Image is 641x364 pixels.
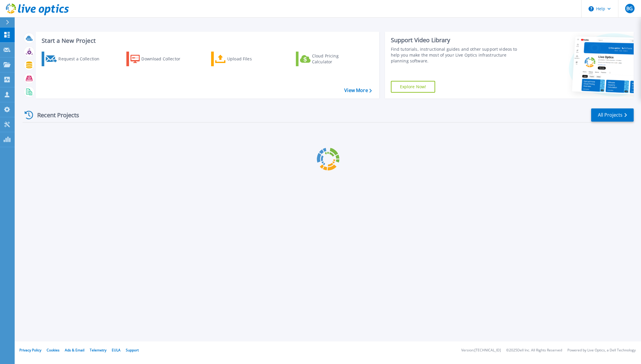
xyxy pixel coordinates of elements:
[461,348,501,352] li: Version: [TECHNICAL_ID]
[591,108,634,122] a: All Projects
[141,53,188,65] div: Download Collector
[126,348,139,353] a: Support
[47,348,60,353] a: Cookies
[90,348,106,353] a: Telemetry
[65,348,84,353] a: Ads & Email
[391,46,519,64] div: Find tutorials, instructional guides and other support videos to help you make the most of your L...
[42,38,372,44] h3: Start a New Project
[42,52,107,66] a: Request a Collection
[227,53,274,65] div: Upload Files
[344,88,372,93] a: View More
[626,6,633,11] span: BG
[58,53,105,65] div: Request a Collection
[211,52,277,66] a: Upload Files
[391,81,435,93] a: Explore Now!
[19,348,41,353] a: Privacy Policy
[23,108,87,122] div: Recent Projects
[391,36,519,44] div: Support Video Library
[112,348,121,353] a: EULA
[126,52,192,66] a: Download Collector
[506,348,562,352] li: © 2025 Dell Inc. All Rights Reserved
[296,52,361,66] a: Cloud Pricing Calculator
[312,53,359,65] div: Cloud Pricing Calculator
[567,348,636,352] li: Powered by Live Optics, a Dell Technology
